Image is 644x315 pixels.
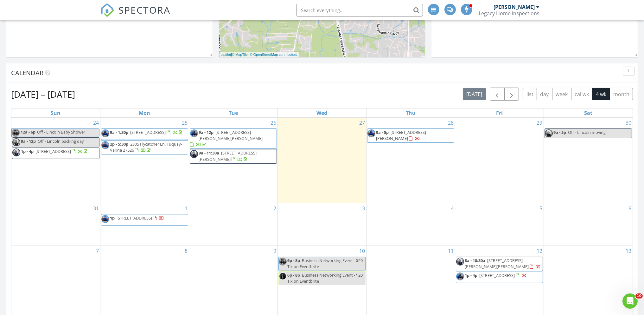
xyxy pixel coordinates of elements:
[504,88,519,101] button: Next
[287,272,363,284] span: Business Networking Event - $20 Tix on Eventbrite
[100,118,189,203] td: Go to August 25, 2025
[49,108,62,117] a: Sunday
[367,128,454,143] a: 9a - 5p [STREET_ADDRESS][PERSON_NAME]
[361,203,366,213] a: Go to September 3, 2025
[11,69,43,77] span: Calendar
[12,148,20,156] img: ben_2.0.jpg
[583,108,594,117] a: Saturday
[181,118,189,128] a: Go to August 25, 2025
[277,118,366,203] td: Go to August 27, 2025
[21,148,34,154] span: 1p - 4p
[199,150,219,156] span: 9a - 11:30a
[92,118,100,128] a: Go to August 24, 2025
[447,246,455,256] a: Go to September 11, 2025
[137,108,151,117] a: Monday
[12,129,20,137] img: jv30.jpg
[119,3,171,16] span: SPECTORA
[552,88,571,100] button: week
[367,129,375,137] img: jv30.jpg
[358,118,366,128] a: Go to August 27, 2025
[609,88,633,100] button: month
[624,118,633,128] a: Go to August 30, 2025
[456,272,464,280] img: jv30.jpg
[490,88,505,101] button: Previous
[199,150,257,162] a: 9a - 11:30a [STREET_ADDRESS][PERSON_NAME]
[277,203,366,246] td: Go to September 3, 2025
[287,258,300,263] span: 6p - 8p
[199,150,257,162] span: [STREET_ADDRESS][PERSON_NAME]
[544,118,633,203] td: Go to August 30, 2025
[250,53,297,56] a: © OpenStreetMap contributors
[11,203,100,246] td: Go to August 31, 2025
[367,203,455,246] td: Go to September 4, 2025
[367,118,455,203] td: Go to August 28, 2025
[183,246,189,256] a: Go to September 8, 2025
[190,129,198,137] img: jv30.jpg
[101,140,188,154] a: 2p - 5:30p 2305 Flycatcher Ln, Fuquay-Varina 27526
[465,272,477,278] span: 1p - 4p
[38,138,84,144] span: Off - Lincoln packing day
[315,108,328,117] a: Wednesday
[101,128,188,140] a: 9a - 1:30p [STREET_ADDRESS]
[101,129,109,137] img: jv30.jpg
[358,246,366,256] a: Go to September 10, 2025
[376,129,426,141] a: 9a - 5p [STREET_ADDRESS][PERSON_NAME]
[100,9,171,22] a: SPECTORA
[479,272,515,278] span: [STREET_ADDRESS]
[535,118,544,128] a: Go to August 29, 2025
[11,118,100,203] td: Go to August 24, 2025
[110,141,182,153] a: 2p - 5:30p 2305 Flycatcher Ln, Fuquay-Varina 27526
[110,129,184,135] a: 9a - 1:30p [STREET_ADDRESS]
[100,203,189,246] td: Go to September 1, 2025
[189,118,277,203] td: Go to August 26, 2025
[455,118,544,203] td: Go to August 29, 2025
[110,215,164,221] a: 1p [STREET_ADDRESS]
[405,108,417,117] a: Thursday
[376,129,426,141] span: [STREET_ADDRESS][PERSON_NAME]
[624,246,633,256] a: Go to September 13, 2025
[571,88,593,100] button: cal wk
[227,108,239,117] a: Tuesday
[101,215,109,223] img: jv30.jpg
[35,148,71,154] span: [STREET_ADDRESS]
[110,215,115,221] span: 1p
[287,272,300,278] span: 6p - 8p
[450,203,455,213] a: Go to September 4, 2025
[110,129,128,135] span: 9a - 1:30p
[568,129,606,135] span: Off - Lincoln moving
[479,10,540,16] div: Legacy Home Inspections
[101,141,109,149] img: jv30.jpg
[495,108,504,117] a: Friday
[627,203,633,213] a: Go to September 6, 2025
[199,129,263,141] span: [STREET_ADDRESS][PERSON_NAME][PERSON_NAME]
[130,129,166,135] span: [STREET_ADDRESS]
[110,141,182,153] span: 2305 Flycatcher Ln, Fuquay-Varina 27526
[220,53,231,56] a: Leaflet
[456,257,543,271] a: 8a - 10:30a [STREET_ADDRESS][PERSON_NAME][PERSON_NAME]
[494,4,535,10] div: [PERSON_NAME]
[11,88,75,101] h2: [DATE] – [DATE]
[190,129,263,147] a: 9a - 12p [STREET_ADDRESS][PERSON_NAME][PERSON_NAME]
[456,272,543,283] a: 1p - 4p [STREET_ADDRESS]
[272,246,277,256] a: Go to September 9, 2025
[279,258,287,266] img: jv30.jpg
[21,148,89,154] a: 1p - 4p [STREET_ADDRESS]
[183,203,189,213] a: Go to September 1, 2025
[279,272,287,280] img: img_87192.jpg
[20,129,36,137] span: 12a - 6p
[92,203,100,213] a: Go to August 31, 2025
[189,203,277,246] td: Go to September 2, 2025
[296,4,423,16] input: Search everything...
[117,215,152,221] span: [STREET_ADDRESS]
[12,138,20,146] img: ben_2.0.jpg
[465,258,529,269] span: [STREET_ADDRESS][PERSON_NAME][PERSON_NAME]
[465,258,541,269] a: 8a - 10:30a [STREET_ADDRESS][PERSON_NAME][PERSON_NAME]
[544,203,633,246] td: Go to September 6, 2025
[553,129,566,135] span: 9a - 5p
[538,203,544,213] a: Go to September 5, 2025
[110,141,128,147] span: 2p - 5:30p
[199,129,214,135] span: 9a - 12p
[100,3,114,17] img: The Best Home Inspection Software - Spectora
[190,128,277,149] a: 9a - 12p [STREET_ADDRESS][PERSON_NAME][PERSON_NAME]
[376,129,389,135] span: 9a - 5p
